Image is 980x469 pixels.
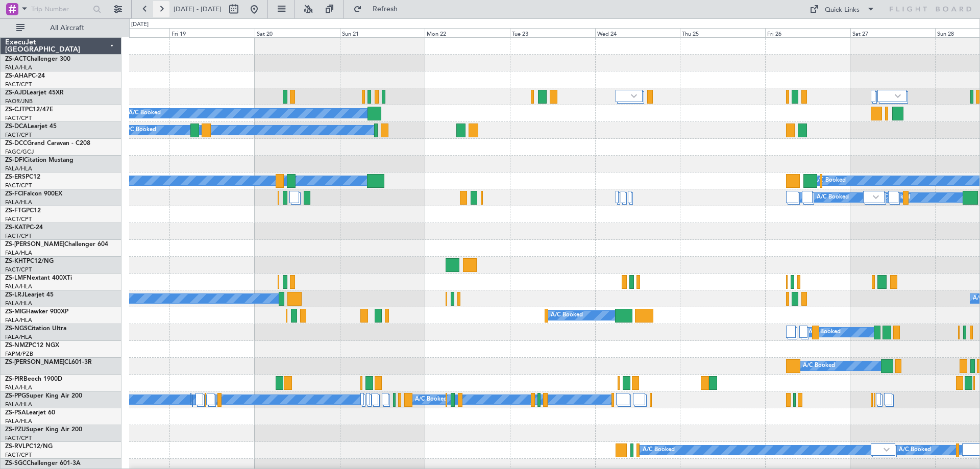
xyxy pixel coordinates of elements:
[31,2,90,17] input: Trip Number
[895,94,901,98] img: arrow-gray.svg
[5,410,55,416] a: ZS-PSALearjet 60
[510,28,595,37] div: Tue 23
[873,195,879,199] img: arrow-gray.svg
[5,342,59,349] a: ZS-NMZPC12 NGX
[643,442,675,458] div: A/C Booked
[5,157,73,163] a: ZS-DFICitation Mustang
[5,258,27,264] span: ZS-KHT
[5,97,33,105] a: FAOR/JNB
[5,191,62,197] a: ZS-FCIFalcon 900EX
[169,28,255,37] div: Fri 19
[5,81,32,88] a: FACT/CPT
[340,28,425,37] div: Sun 21
[5,359,64,365] span: ZS-[PERSON_NAME]
[5,140,27,146] span: ZS-DCC
[5,90,64,96] a: ZS-AJDLearjet 45XR
[5,443,53,450] a: ZS-RVLPC12/NG
[131,20,149,29] div: [DATE]
[5,292,24,298] span: ZS-LRJ
[5,148,34,156] a: FAGC/GCJ
[5,107,25,113] span: ZS-CJT
[5,124,57,130] a: ZS-DCALearjet 45
[5,309,26,315] span: ZS-MIG
[5,73,45,79] a: ZS-AHAPC-24
[5,232,32,240] a: FACT/CPT
[5,316,32,324] a: FALA/HLA
[5,174,40,180] a: ZS-ERSPC12
[5,376,23,382] span: ZS-PIR
[817,190,849,205] div: A/C Booked
[5,90,27,96] span: ZS-AJD
[5,124,28,130] span: ZS-DCA
[680,28,765,37] div: Thu 25
[765,28,850,37] div: Fri 26
[349,1,410,17] button: Refresh
[5,292,54,298] a: ZS-LRJLearjet 45
[803,358,835,374] div: A/C Booked
[255,28,340,37] div: Sat 20
[5,427,82,433] a: ZS-PZUSuper King Air 200
[5,427,26,433] span: ZS-PZU
[5,208,26,214] span: ZS-FTG
[899,442,931,458] div: A/C Booked
[808,325,841,340] div: A/C Booked
[5,64,32,71] a: FALA/HLA
[825,5,860,15] div: Quick Links
[5,114,32,122] a: FACT/CPT
[124,122,156,138] div: A/C Booked
[11,20,111,36] button: All Aircraft
[5,107,53,113] a: ZS-CJTPC12/47E
[5,443,26,450] span: ZS-RVL
[5,417,32,425] a: FALA/HLA
[5,249,32,257] a: FALA/HLA
[5,359,92,365] a: ZS-[PERSON_NAME]CL601-3R
[5,225,43,231] a: ZS-KATPC-24
[850,28,936,37] div: Sat 27
[5,140,90,146] a: ZS-DCCGrand Caravan - C208
[415,392,447,407] div: A/C Booked
[5,434,32,442] a: FACT/CPT
[814,173,846,188] div: A/C Booked
[27,24,108,32] span: All Aircraft
[174,5,222,14] span: [DATE] - [DATE]
[364,6,407,13] span: Refresh
[5,266,32,274] a: FACT/CPT
[5,410,26,416] span: ZS-PSA
[5,283,32,290] a: FALA/HLA
[5,300,32,307] a: FALA/HLA
[5,56,27,62] span: ZS-ACT
[5,199,32,206] a: FALA/HLA
[5,241,64,248] span: ZS-[PERSON_NAME]
[5,460,81,466] a: ZS-SGCChallenger 601-3A
[5,182,32,189] a: FACT/CPT
[5,326,28,332] span: ZS-NGS
[5,215,32,223] a: FACT/CPT
[5,73,28,79] span: ZS-AHA
[5,393,26,399] span: ZS-PPG
[5,309,68,315] a: ZS-MIGHawker 900XP
[631,94,637,98] img: arrow-gray.svg
[5,165,32,172] a: FALA/HLA
[5,384,32,391] a: FALA/HLA
[5,393,82,399] a: ZS-PPGSuper King Air 200
[884,448,890,452] img: arrow-gray.svg
[5,342,29,349] span: ZS-NMZ
[5,333,32,341] a: FALA/HLA
[5,326,66,332] a: ZS-NGSCitation Ultra
[5,275,72,281] a: ZS-LMFNextant 400XTi
[5,376,62,382] a: ZS-PIRBeech 1900D
[5,460,27,466] span: ZS-SGC
[595,28,680,37] div: Wed 24
[5,191,23,197] span: ZS-FCI
[5,225,26,231] span: ZS-KAT
[129,106,161,121] div: A/C Booked
[5,258,54,264] a: ZS-KHTPC12/NG
[5,401,32,408] a: FALA/HLA
[551,308,583,323] div: A/C Booked
[425,28,510,37] div: Mon 22
[5,350,33,358] a: FAPM/PZB
[5,56,70,62] a: ZS-ACTChallenger 300
[5,208,41,214] a: ZS-FTGPC12
[5,241,108,248] a: ZS-[PERSON_NAME]Challenger 604
[5,174,26,180] span: ZS-ERS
